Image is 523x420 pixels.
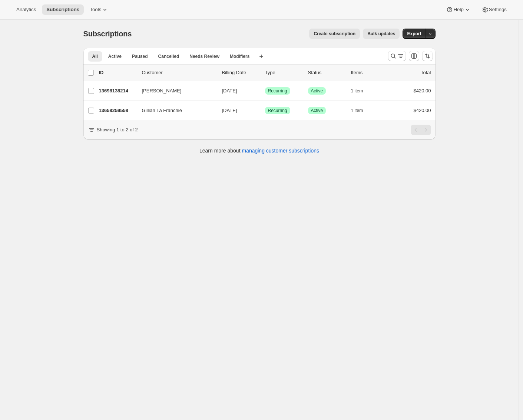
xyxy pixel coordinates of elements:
span: $420.00 [414,88,431,93]
button: Help [441,4,475,15]
button: Gillian La Franchie [138,105,212,117]
p: 13698138214 [99,87,136,95]
span: Paused [132,53,148,59]
span: All [92,53,98,59]
button: Tools [85,4,113,15]
button: Settings [477,4,511,15]
button: Sort the results [422,51,433,61]
p: Total [421,69,431,76]
span: Subscriptions [46,7,79,13]
span: Modifiers [230,53,249,59]
span: $420.00 [414,108,431,113]
span: Cancelled [158,53,179,59]
p: Status [308,69,345,76]
span: [DATE] [222,88,237,93]
p: Billing Date [222,69,259,76]
span: Needs Review [189,53,219,59]
button: Subscriptions [42,4,84,15]
div: 13698138214[PERSON_NAME][DATE]SuccessRecurringSuccessActive1 item$420.00 [99,86,431,96]
span: Active [311,88,323,94]
button: Export [403,29,426,39]
span: 1 item [351,88,363,94]
div: IDCustomerBilling DateTypeStatusItemsTotal [99,69,431,76]
button: Bulk updates [363,29,400,39]
span: Create subscription [314,31,355,37]
span: [PERSON_NAME] [142,87,182,95]
button: [PERSON_NAME] [138,85,212,97]
span: Analytics [16,7,36,13]
button: Create new view [255,51,267,62]
span: Gillian La Franchie [142,107,182,114]
span: Active [108,53,122,59]
span: Export [407,31,421,37]
button: 1 item [351,86,371,96]
p: ID [99,69,136,76]
button: Analytics [12,4,40,15]
span: 1 item [351,108,363,114]
p: Learn more about [199,147,319,154]
nav: Pagination [411,125,431,135]
button: Create subscription [309,29,360,39]
span: Active [311,108,323,114]
button: 1 item [351,105,371,116]
p: 13658259558 [99,107,136,114]
span: Subscriptions [83,30,132,38]
div: 13658259558Gillian La Franchie[DATE]SuccessRecurringSuccessActive1 item$420.00 [99,105,431,116]
a: managing customer subscriptions [242,148,319,154]
span: Bulk updates [367,31,395,37]
span: Tools [90,7,101,13]
span: Settings [489,7,507,13]
div: Type [265,69,302,76]
span: Recurring [268,108,287,114]
button: Search and filter results [388,51,406,61]
span: Recurring [268,88,287,94]
button: Customize table column order and visibility [409,51,419,61]
span: [DATE] [222,108,237,113]
span: Help [453,7,463,13]
p: Customer [142,69,216,76]
div: Items [351,69,388,76]
p: Showing 1 to 2 of 2 [97,126,138,134]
